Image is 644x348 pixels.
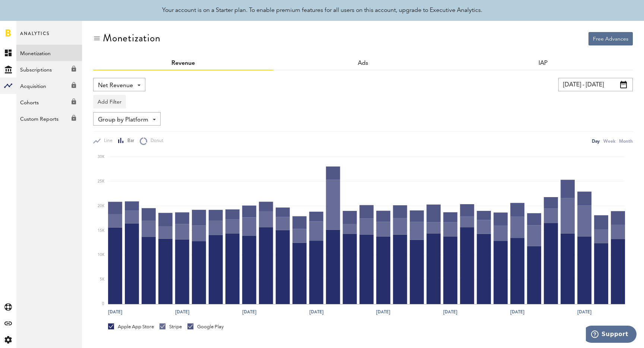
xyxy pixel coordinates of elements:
[108,309,122,315] text: [DATE]
[592,137,600,145] div: Day
[20,29,50,45] span: Analytics
[16,45,82,61] a: Monetization
[108,323,154,330] div: Apple App Store
[242,309,256,315] text: [DATE]
[98,180,105,183] text: 25K
[175,309,189,315] text: [DATE]
[16,94,82,110] a: Cohorts
[98,79,133,92] span: Net Revenue
[98,155,105,159] text: 30K
[93,95,126,108] button: Add Filter
[98,253,105,257] text: 10K
[100,278,105,281] text: 5K
[510,309,524,315] text: [DATE]
[577,309,591,315] text: [DATE]
[124,138,134,144] span: Bar
[98,114,148,126] span: Group by Platform
[187,323,224,330] div: Google Play
[16,110,82,127] a: Custom Reports
[160,323,182,330] div: Stripe
[16,77,82,94] a: Acquisition
[358,60,368,66] a: Ads
[619,137,633,145] div: Month
[162,6,482,15] div: Your account is on a Starter plan. To enable premium features for all users on this account, upgr...
[98,229,105,232] text: 15K
[588,32,633,45] button: Free Advances
[309,309,323,315] text: [DATE]
[539,60,547,66] a: IAP
[101,138,113,144] span: Line
[98,204,105,208] text: 20K
[586,326,637,344] iframe: Opens a widget where you can find more information
[102,302,104,306] text: 0
[16,61,82,77] a: Subscriptions
[603,137,615,145] div: Week
[147,138,163,144] span: Donut
[376,309,390,315] text: [DATE]
[443,309,457,315] text: [DATE]
[171,60,195,66] a: Revenue
[103,32,161,44] div: Monetization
